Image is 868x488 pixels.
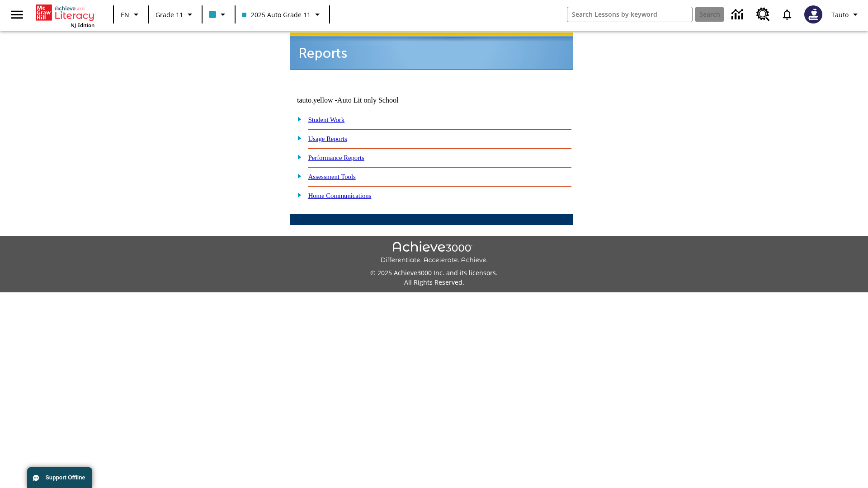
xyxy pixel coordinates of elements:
[380,241,488,264] img: Achieve3000 Differentiate Accelerate Achieve
[71,22,94,28] span: NJ Edition
[242,10,311,19] span: 2025 Auto Grade 11
[238,6,326,23] button: Class: 2025 Auto Grade 11, Select your class
[292,115,302,123] img: plus.gif
[751,2,775,27] a: Resource Center, Will open in new tab
[831,10,849,19] span: Tauto
[152,6,199,23] button: Grade: Grade 11, Select a grade
[290,33,573,70] img: header
[308,192,372,199] a: Home Communications
[726,2,751,27] a: Data Center
[36,3,94,28] div: Home
[337,96,399,104] nobr: Auto Lit only School
[775,3,799,26] a: Notifications
[308,154,364,161] a: Performance Reports
[804,5,822,23] img: Avatar
[46,474,85,481] span: Support Offline
[308,173,356,180] a: Assessment Tools
[156,10,183,19] span: Grade 11
[799,3,828,26] button: Select a new avatar
[117,6,146,23] button: Language: EN, Select a language
[308,135,347,142] a: Usage Reports
[297,96,463,104] td: tauto.yellow -
[27,467,92,488] button: Support Offline
[828,6,864,23] button: Profile/Settings
[4,1,30,28] button: Open side menu
[308,116,344,123] a: Student Work
[205,6,232,23] button: Class color is light blue. Change class color
[292,153,302,161] img: plus.gif
[121,10,129,19] span: EN
[292,134,302,142] img: plus.gif
[567,7,692,22] input: search field
[292,191,302,199] img: plus.gif
[292,172,302,180] img: plus.gif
